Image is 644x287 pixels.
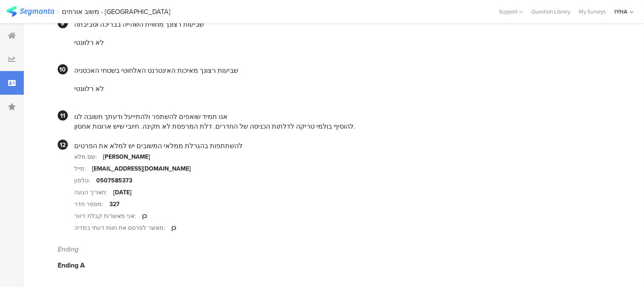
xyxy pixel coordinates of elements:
[6,6,54,17] img: segmanta logo
[58,18,68,28] div: 9
[527,8,574,16] a: Question Library
[74,75,604,102] section: לא רלוונטי
[499,5,523,18] div: Support
[103,152,150,161] div: [PERSON_NAME]
[58,260,604,270] div: Ending A
[574,8,610,16] a: My Surveys
[74,121,604,131] div: להוסיף בולמי טריקה לדלתות הכניסה של החדרים. דלת המרפסת לא תקינה. חיובי שיש ארונות אחסון.
[74,66,604,75] div: שביעות רצונך מאיכות האינטרנט האלחוטי בשטחי האכסניה
[74,29,604,56] section: לא רלוונטי
[109,200,120,209] div: 327
[74,212,142,221] div: אני מאשר/ת קבלת דיוור:
[171,224,176,232] div: כן
[96,176,132,185] div: 0507585373
[74,141,604,151] div: להשתתפות בהגרלת ממלאי המשובים יש למלא את הפרטים
[142,212,147,221] div: כן
[58,64,68,75] div: 10
[74,19,604,29] div: שביעות רצונך מחווית השהייה בבריכה וסביבתה
[58,7,59,17] div: |
[74,164,92,173] div: מייל:
[74,112,604,121] div: אנו תמיד שואפים להשתפר ולהתייעל ודעתך חשובה לנו
[58,244,604,254] div: Ending
[74,224,171,232] div: מאשר לפרסם את חוות דעתי במדיה:
[74,152,103,161] div: שם מלא:
[74,176,96,185] div: טלפון:
[74,200,109,209] div: מספר חדר:
[614,8,627,16] div: IYHA
[74,188,113,197] div: תאריך הגעה:
[113,188,131,197] div: [DATE]
[58,110,68,121] div: 11
[62,8,171,16] div: משוב אורחים - [GEOGRAPHIC_DATA]
[58,140,68,150] div: 12
[92,164,191,173] div: [EMAIL_ADDRESS][DOMAIN_NAME]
